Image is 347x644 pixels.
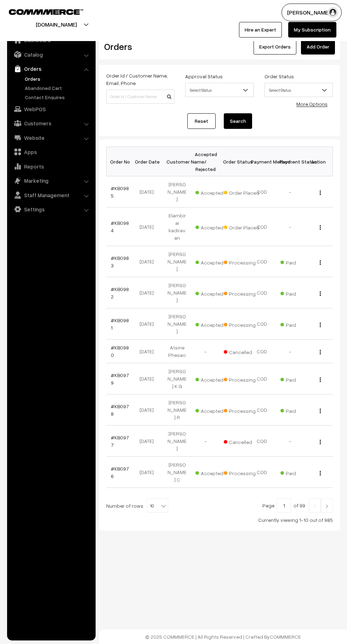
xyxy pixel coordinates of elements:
[248,426,276,457] td: COD
[99,629,347,644] footer: © 2025 COMMMERCE | All Rights Reserved | Crafted By
[248,394,276,426] td: COD
[324,504,330,508] img: Right
[163,246,191,277] td: [PERSON_NAME]
[185,73,223,80] label: Approval Status
[135,246,163,277] td: [DATE]
[276,207,305,246] td: -
[262,502,274,508] span: Page
[281,4,342,21] button: [PERSON_NAME]…
[163,308,191,340] td: [PERSON_NAME]
[191,340,220,363] td: -
[280,288,316,297] span: Paid
[320,260,321,265] img: Menu
[111,286,129,300] a: #KB0982
[305,147,333,176] th: Action
[248,246,276,277] td: COD
[185,83,254,97] span: Select Status
[248,176,276,207] td: COD
[280,374,316,383] span: Paid
[111,317,129,331] a: #KB0981
[224,319,259,329] span: Processing
[224,222,259,231] span: Order Placed
[163,363,191,394] td: [PERSON_NAME] K G
[220,147,248,176] th: Order Status
[9,189,93,201] a: Staff Management
[111,434,129,448] a: #KB0977
[224,347,259,356] span: Cancelled
[288,22,336,38] a: My Subscription
[111,466,129,479] a: #KB0976
[195,374,231,383] span: Accepted
[301,39,335,55] a: Add Order
[224,405,259,415] span: Processing
[224,257,259,266] span: Processing
[186,84,253,96] span: Select Status
[248,277,276,308] td: COD
[248,363,276,394] td: COD
[254,39,296,55] button: Export Orders
[135,340,163,363] td: [DATE]
[248,340,276,363] td: COD
[248,147,276,176] th: Payment Method
[320,471,321,475] img: Menu
[9,117,93,130] a: Customers
[135,207,163,246] td: [DATE]
[264,73,294,80] label: Order Status
[191,426,220,457] td: -
[264,83,333,97] span: Select Status
[163,457,191,488] td: [PERSON_NAME] C
[280,405,316,415] span: Paid
[163,147,191,176] th: Customer Name
[276,340,305,363] td: -
[104,41,174,52] h2: Orders
[195,257,231,266] span: Accepted
[163,340,191,363] td: Atsine Phesao
[320,291,321,296] img: Menu
[23,93,93,101] a: Contact Enquires
[265,84,332,96] span: Select Status
[224,468,259,477] span: Processing
[111,185,129,199] a: #KB0985
[280,257,316,266] span: Paid
[111,344,129,358] a: #KB0980
[11,16,102,33] button: [DOMAIN_NAME]
[248,308,276,340] td: COD
[320,409,321,413] img: Menu
[135,426,163,457] td: [DATE]
[195,222,231,231] span: Accepted
[111,255,129,268] a: #KB0983
[320,350,321,354] img: Menu
[23,84,93,92] a: Abandoned Cart
[163,394,191,426] td: [PERSON_NAME] R
[195,405,231,415] span: Accepted
[9,9,83,15] img: COMMMERCE
[320,225,321,230] img: Menu
[195,468,231,477] span: Accepted
[135,457,163,488] td: [DATE]
[320,377,321,382] img: Menu
[195,187,231,196] span: Accepted
[320,323,321,327] img: Menu
[320,440,321,444] img: Menu
[9,103,93,115] a: WebPOS
[9,62,93,75] a: Orders
[135,308,163,340] td: [DATE]
[248,457,276,488] td: COD
[135,394,163,426] td: [DATE]
[163,176,191,207] td: [PERSON_NAME]
[9,160,93,173] a: Reports
[187,113,216,129] a: Reset
[135,176,163,207] td: [DATE]
[135,147,163,176] th: Order Date
[280,468,316,477] span: Paid
[163,426,191,457] td: [PERSON_NAME]
[270,634,301,640] a: COMMMERCE
[328,7,338,18] img: user
[111,220,129,233] a: #KB0984
[224,437,259,446] span: Cancelled
[111,403,129,417] a: #KB0978
[294,502,305,508] span: of 99
[9,7,71,16] a: COMMMERCE
[280,319,316,329] span: Paid
[276,176,305,207] td: -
